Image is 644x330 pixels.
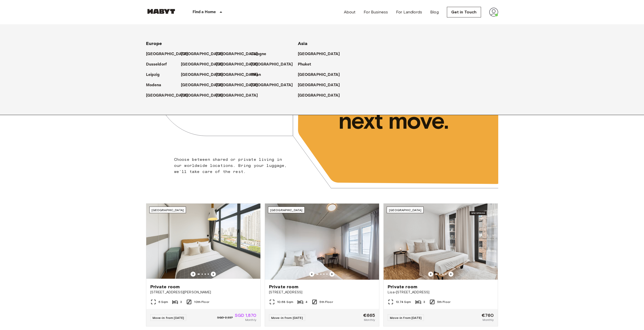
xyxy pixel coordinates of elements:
[181,82,228,88] a: [GEOGRAPHIC_DATA]
[305,300,307,304] span: 4
[180,300,182,304] span: 3
[277,300,293,304] span: 10.68 Sqm
[146,203,261,326] a: Marketing picture of unit SG-01-116-001-02Previous imagePrevious image[GEOGRAPHIC_DATA]Private ro...
[251,51,266,57] p: Cologne
[181,72,228,78] a: [GEOGRAPHIC_DATA]
[216,61,258,68] p: [GEOGRAPHIC_DATA]
[181,93,228,99] a: [GEOGRAPHIC_DATA]
[298,61,311,68] p: Phuket
[216,51,258,57] p: [GEOGRAPHIC_DATA]
[174,157,290,175] p: Choose between shared or private living in our worldwide locations. Bring your luggage, we'll tak...
[146,93,188,99] p: [GEOGRAPHIC_DATA]
[146,204,260,280] img: Marketing picture of unit SG-01-116-001-02
[181,82,223,88] p: [GEOGRAPHIC_DATA]
[181,72,223,78] p: [GEOGRAPHIC_DATA]
[390,316,422,320] span: Move-in from [DATE]
[251,72,266,78] a: Milan
[181,51,223,57] p: [GEOGRAPHIC_DATA]
[181,61,223,68] p: [GEOGRAPHIC_DATA]
[153,316,184,320] span: Move-in from [DATE]
[265,204,379,280] img: Marketing picture of unit DE-04-037-026-03Q
[298,51,340,57] p: [GEOGRAPHIC_DATA]
[396,9,422,15] a: For Landlords
[298,82,345,88] a: [GEOGRAPHIC_DATA]
[298,82,340,88] p: [GEOGRAPHIC_DATA]
[146,61,172,68] a: Dusseldorf
[384,204,498,280] img: Marketing picture of unit DE-01-489-505-002
[383,203,498,326] a: Marketing picture of unit DE-01-489-505-002Previous imagePrevious image[GEOGRAPHIC_DATA]Private r...
[389,208,421,212] span: [GEOGRAPHIC_DATA]
[364,318,375,322] span: Monthly
[251,61,298,68] a: [GEOGRAPHIC_DATA]
[329,272,335,277] button: Previous image
[396,300,411,304] span: 13.74 Sqm
[146,93,193,99] a: [GEOGRAPHIC_DATA]
[216,72,263,78] a: [GEOGRAPHIC_DATA]
[216,82,263,88] a: [GEOGRAPHIC_DATA]
[482,313,494,318] span: €760
[181,51,228,57] a: [GEOGRAPHIC_DATA]
[269,284,299,290] span: Private room
[216,51,263,57] a: [GEOGRAPHIC_DATA]
[265,203,379,326] a: Marketing picture of unit DE-04-037-026-03QPrevious imagePrevious image[GEOGRAPHIC_DATA]Private r...
[298,72,340,78] p: [GEOGRAPHIC_DATA]
[146,9,176,14] img: Habyt
[344,9,356,15] a: About
[437,300,450,304] span: 5th Floor
[216,61,263,68] a: [GEOGRAPHIC_DATA]
[428,272,433,277] button: Previous image
[423,300,425,304] span: 3
[298,61,316,68] a: Phuket
[217,315,233,320] span: SGD 2,337
[191,272,196,277] button: Previous image
[146,72,160,78] p: Leipzig
[181,93,223,99] p: [GEOGRAPHIC_DATA]
[251,51,272,57] a: Cologne
[235,313,256,318] span: SGD 1,870
[216,93,263,99] a: [GEOGRAPHIC_DATA]
[216,82,258,88] p: [GEOGRAPHIC_DATA]
[146,61,167,68] p: Dusseldorf
[271,316,303,320] span: Move-in from [DATE]
[158,300,168,304] span: 6 Sqm
[447,7,481,17] a: Get in Touch
[251,82,298,88] a: [GEOGRAPHIC_DATA]
[152,208,184,212] span: [GEOGRAPHIC_DATA]
[269,290,375,295] span: [STREET_ADDRESS]
[251,82,293,88] p: [GEOGRAPHIC_DATA]
[489,8,498,17] img: avatar
[150,290,256,295] span: [STREET_ADDRESS][PERSON_NAME]
[298,41,308,46] span: Asia
[270,208,303,212] span: [GEOGRAPHIC_DATA]
[483,318,494,322] span: Monthly
[146,72,165,78] a: Leipzig
[388,284,417,290] span: Private room
[388,290,494,295] span: Lisa-[STREET_ADDRESS]
[298,93,345,99] a: [GEOGRAPHIC_DATA]
[363,313,375,318] span: €665
[146,82,161,88] p: Modena
[251,61,293,68] p: [GEOGRAPHIC_DATA]
[146,41,162,46] span: Europe
[150,284,180,290] span: Private room
[364,9,388,15] a: For Business
[448,272,453,277] button: Previous image
[245,318,256,322] span: Monthly
[216,72,258,78] p: [GEOGRAPHIC_DATA]
[146,51,193,57] a: [GEOGRAPHIC_DATA]
[193,9,216,15] p: Find a Home
[298,72,345,78] a: [GEOGRAPHIC_DATA]
[216,93,258,99] p: [GEOGRAPHIC_DATA]
[251,72,261,78] p: Milan
[194,300,209,304] span: 10th Floor
[211,272,216,277] button: Previous image
[298,51,345,57] a: [GEOGRAPHIC_DATA]
[181,61,228,68] a: [GEOGRAPHIC_DATA]
[298,93,340,99] p: [GEOGRAPHIC_DATA]
[309,272,314,277] button: Previous image
[320,300,333,304] span: 5th Floor
[146,82,167,88] a: Modena
[430,9,439,15] a: Blog
[146,51,188,57] p: [GEOGRAPHIC_DATA]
